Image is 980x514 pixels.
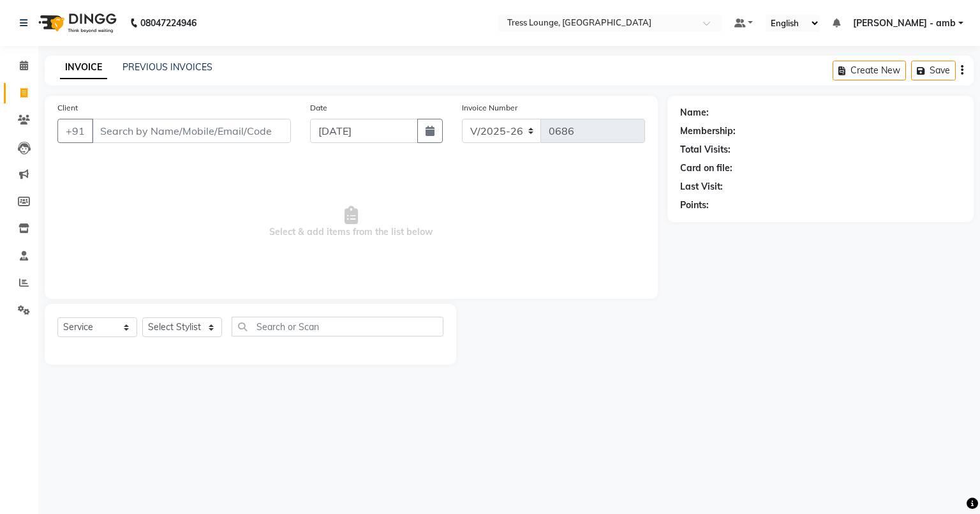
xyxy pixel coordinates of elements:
[140,5,197,41] b: 08047224946
[310,102,327,114] label: Date
[680,125,736,138] div: Membership:
[680,106,709,119] div: Name:
[60,56,107,79] a: INVOICE
[680,143,731,156] div: Total Visits:
[33,5,120,41] img: logo
[122,61,212,73] a: PREVIOUS INVOICES
[853,17,956,30] span: [PERSON_NAME] - amb
[911,61,956,80] button: Save
[57,102,78,114] label: Client
[92,119,291,143] input: Search by Name/Mobile/Email/Code
[57,158,645,286] span: Select & add items from the list below
[232,317,443,336] input: Search or Scan
[833,61,906,80] button: Create New
[680,180,723,193] div: Last Visit:
[680,162,732,175] div: Card on file:
[680,199,709,212] div: Points:
[57,119,93,143] button: +91
[462,102,517,114] label: Invoice Number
